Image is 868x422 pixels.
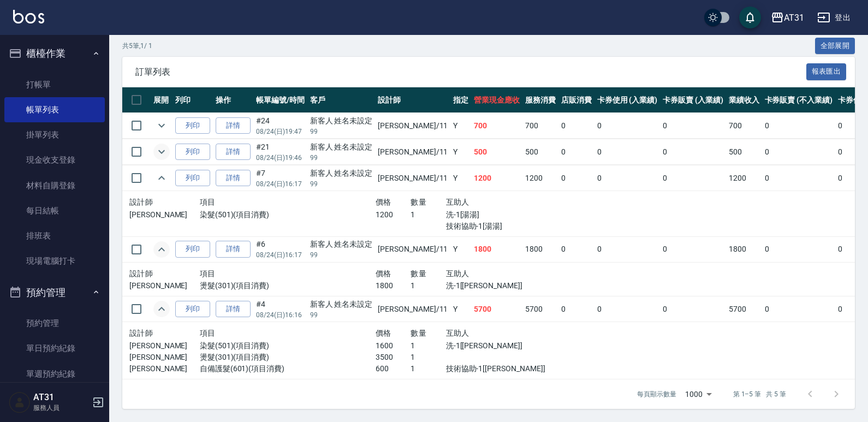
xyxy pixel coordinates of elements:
[806,63,847,80] button: 報表匯出
[253,139,307,165] td: #21
[558,87,594,113] th: 店販消費
[129,209,200,221] p: [PERSON_NAME]
[375,236,450,262] td: [PERSON_NAME] /11
[4,311,105,336] a: 預約管理
[660,165,726,191] td: 0
[375,165,450,191] td: [PERSON_NAME] /11
[594,165,661,191] td: 0
[310,141,373,153] div: 新客人 姓名未設定
[450,165,471,191] td: Y
[558,236,594,262] td: 0
[594,296,661,322] td: 0
[594,139,661,165] td: 0
[411,209,445,221] p: 1
[256,127,305,136] p: 08/24 (日) 19:47
[660,87,726,113] th: 卡券販賣 (入業績)
[216,144,251,161] a: 詳情
[376,329,391,337] span: 價格
[135,67,806,78] span: 訂單列表
[446,340,551,352] p: 洗-1[[PERSON_NAME]]
[173,87,213,113] th: 列印
[13,10,44,23] img: Logo
[256,153,305,163] p: 08/24 (日) 19:46
[375,113,450,139] td: [PERSON_NAME] /11
[216,170,251,187] a: 詳情
[4,72,105,97] a: 打帳單
[411,269,426,278] span: 數量
[310,179,373,189] p: 99
[446,198,469,206] span: 互助人
[726,236,762,262] td: 1800
[129,329,153,337] span: 設計師
[726,165,762,191] td: 1200
[310,239,373,250] div: 新客人 姓名未設定
[813,8,855,28] button: 登出
[256,179,305,189] p: 08/24 (日) 16:17
[558,113,594,139] td: 0
[256,310,305,320] p: 08/24 (日) 16:16
[766,7,808,29] button: AT31
[762,87,835,113] th: 卡券販賣 (不入業績)
[253,236,307,262] td: #6
[200,363,376,375] p: 自備護髮(601)(項目消費)
[660,296,726,322] td: 0
[726,87,762,113] th: 業績收入
[129,340,200,352] p: [PERSON_NAME]
[175,170,210,187] button: 列印
[471,165,522,191] td: 1200
[200,340,376,352] p: 染髮(501)(項目消費)
[471,87,522,113] th: 營業現金應收
[558,296,594,322] td: 0
[129,269,153,278] span: 設計師
[4,97,105,122] a: 帳單列表
[33,403,89,413] p: 服務人員
[446,269,469,278] span: 互助人
[450,236,471,262] td: Y
[446,363,551,375] p: 技術協助-1[[PERSON_NAME]]
[411,329,426,337] span: 數量
[175,144,210,161] button: 列印
[376,198,391,206] span: 價格
[784,11,804,25] div: AT31
[200,352,376,363] p: 燙髮(301)(項目消費)
[253,296,307,322] td: #4
[253,113,307,139] td: #24
[471,236,522,262] td: 1800
[256,250,305,260] p: 08/24 (日) 16:17
[522,236,558,262] td: 1800
[310,168,373,179] div: 新客人 姓名未設定
[4,198,105,223] a: 每日結帳
[637,389,676,399] p: 每頁顯示數量
[733,389,786,399] p: 第 1–5 筆 共 5 筆
[471,296,522,322] td: 5700
[376,280,411,292] p: 1800
[200,269,216,278] span: 項目
[594,87,661,113] th: 卡券使用 (入業績)
[660,113,726,139] td: 0
[681,379,716,409] div: 1000
[129,363,200,375] p: [PERSON_NAME]
[411,363,445,375] p: 1
[33,392,89,403] h5: AT31
[4,122,105,147] a: 掛單列表
[558,165,594,191] td: 0
[153,144,170,160] button: expand row
[4,361,105,387] a: 單週預約紀錄
[153,170,170,186] button: expand row
[522,165,558,191] td: 1200
[129,280,200,292] p: [PERSON_NAME]
[4,147,105,173] a: 現金收支登錄
[726,296,762,322] td: 5700
[151,87,173,113] th: 展開
[411,340,445,352] p: 1
[450,87,471,113] th: 指定
[129,198,153,206] span: 設計師
[450,296,471,322] td: Y
[310,310,373,320] p: 99
[762,296,835,322] td: 0
[762,236,835,262] td: 0
[660,236,726,262] td: 0
[815,38,855,55] button: 全部展開
[376,352,411,363] p: 3500
[375,87,450,113] th: 設計師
